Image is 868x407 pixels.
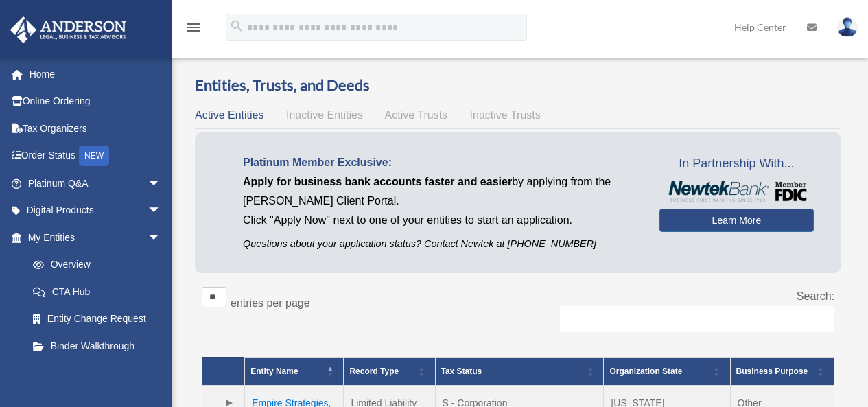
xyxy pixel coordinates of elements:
i: search [229,19,244,34]
th: Entity Name: Activate to invert sorting [245,357,344,386]
label: entries per page [231,297,310,309]
span: Apply for business bank accounts faster and easier [243,176,512,187]
div: NEW [79,146,109,166]
a: My Entitiesarrow_drop_down [10,224,175,251]
span: Active Entities [195,109,263,121]
a: Tax Organizers [10,115,182,142]
a: menu [185,24,202,36]
a: CTA Hub [19,278,175,305]
a: Order StatusNEW [10,142,182,170]
th: Organization State: Activate to sort [604,357,730,386]
p: Platinum Member Exclusive: [243,153,639,172]
p: by applying from the [PERSON_NAME] Client Portal. [243,172,639,211]
span: Tax Status [441,367,482,376]
a: Entity Change Request [19,305,175,333]
a: Platinum Q&Aarrow_drop_down [10,170,182,197]
i: menu [185,19,202,36]
span: arrow_drop_down [148,170,175,198]
a: Home [10,60,182,88]
th: Tax Status: Activate to sort [435,357,604,386]
span: Inactive Entities [286,109,363,121]
span: Record Type [349,367,399,376]
span: Organization State [609,367,682,376]
span: Business Purpose [736,367,808,376]
span: arrow_drop_down [148,224,175,252]
h3: Entities, Trusts, and Deeds [195,75,841,96]
p: Questions about your application status? Contact Newtek at [PHONE_NUMBER] [243,235,639,253]
span: In Partnership With... [659,153,814,175]
p: Click "Apply Now" next to one of your entities to start an application. [243,211,639,230]
a: Learn More [659,209,814,232]
img: User Pic [837,17,858,37]
a: Binder Walkthrough [19,332,175,360]
span: Active Trusts [385,109,448,121]
img: Anderson Advisors Platinum Portal [6,16,130,43]
a: Overview [19,251,168,279]
label: Search: [797,290,834,302]
a: Digital Productsarrow_drop_down [10,197,182,224]
th: Record Type: Activate to sort [344,357,435,386]
span: Inactive Trusts [470,109,541,121]
th: Business Purpose: Activate to sort [730,357,834,386]
a: Online Ordering [10,88,182,115]
span: Entity Name [250,367,298,376]
span: arrow_drop_down [148,197,175,225]
img: NewtekBankLogoSM.png [666,181,807,202]
a: My Blueprint [19,360,175,387]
